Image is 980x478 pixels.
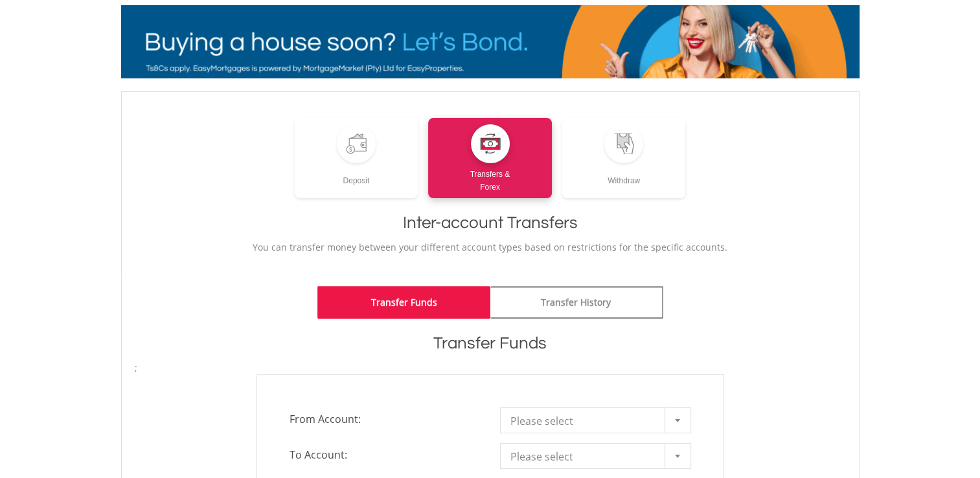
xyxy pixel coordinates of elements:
[295,118,418,198] a: Deposit
[510,408,661,434] span: Please select
[317,286,490,319] a: Transfer Funds
[295,163,418,187] div: Deposit
[562,118,686,198] a: Withdraw
[510,444,661,470] span: Please select
[490,286,663,319] a: Transfer History
[428,163,552,194] div: Transfers & Forex
[280,443,490,466] span: To Account:
[562,163,686,187] div: Withdraw
[135,241,846,254] p: You can transfer money between your different account types based on restrictions for the specifi...
[280,407,490,431] span: From Account:
[121,5,860,78] img: EasyMortage Promotion Banner
[135,211,846,234] h1: Inter-account Transfers
[428,118,552,198] a: Transfers &Forex
[135,332,846,355] h1: Transfer Funds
